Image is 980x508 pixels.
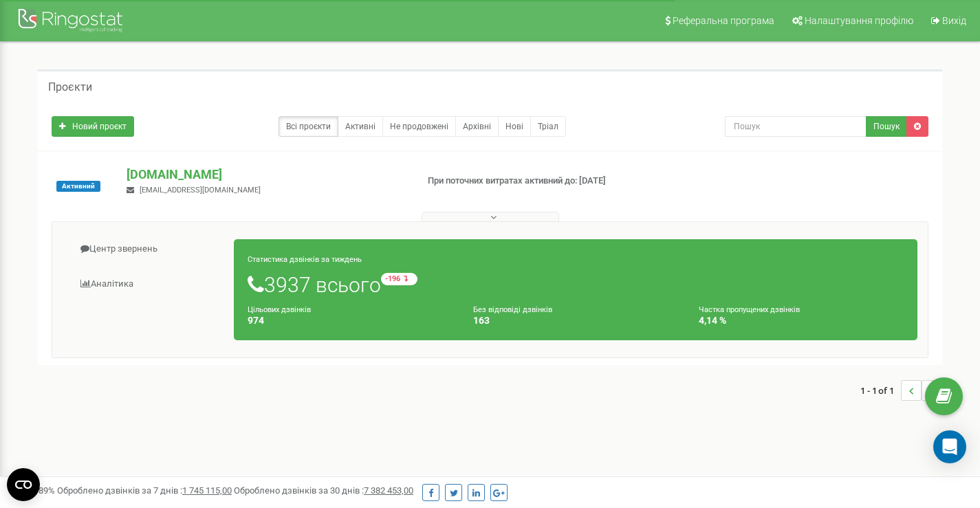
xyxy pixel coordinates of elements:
[428,175,631,188] p: При поточних витратах активний до: [DATE]
[530,116,566,137] a: Тріал
[699,316,904,326] h4: 4,14 %
[805,15,913,26] span: Налаштування профілю
[248,273,904,296] h1: 3937 всього
[725,116,867,137] input: Пошук
[473,316,678,326] h4: 163
[473,305,552,314] small: Без відповіді дзвінків
[234,485,413,496] span: Оброблено дзвінків за 30 днів :
[248,305,311,314] small: Цільових дзвінків
[52,116,134,137] a: Новий проєкт
[364,485,413,496] u: 7 382 453,00
[56,181,100,192] span: Активний
[673,15,774,26] span: Реферальна програма
[381,273,417,285] small: -196
[498,116,531,137] a: Нові
[866,116,907,137] button: Пошук
[48,81,92,93] h5: Проєкти
[63,232,235,266] a: Центр звернень
[63,267,235,301] a: Аналiтика
[860,366,942,415] nav: ...
[699,305,800,314] small: Частка пропущених дзвінків
[860,380,901,401] span: 1 - 1 of 1
[338,116,383,137] a: Активні
[279,116,338,137] a: Всі проєкти
[248,255,362,264] small: Статистика дзвінків за тиждень
[182,485,232,496] u: 1 745 115,00
[933,430,966,463] div: Open Intercom Messenger
[127,166,405,184] p: [DOMAIN_NAME]
[942,15,966,26] span: Вихід
[140,186,261,195] span: [EMAIL_ADDRESS][DOMAIN_NAME]
[7,468,40,501] button: Open CMP widget
[57,485,232,496] span: Оброблено дзвінків за 7 днів :
[382,116,456,137] a: Не продовжені
[455,116,499,137] a: Архівні
[248,316,453,326] h4: 974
